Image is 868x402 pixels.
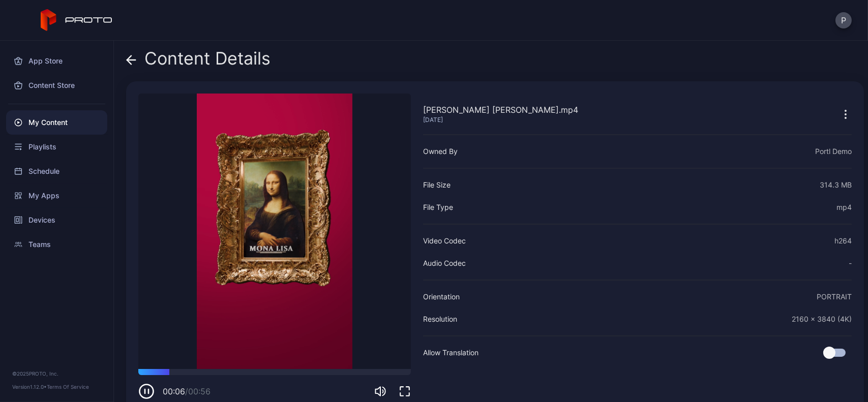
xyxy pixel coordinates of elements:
[423,257,466,269] div: Audio Codec
[815,145,852,158] div: Portl Demo
[423,201,453,213] div: File Type
[835,12,852,28] button: P
[817,291,852,303] div: PORTRAIT
[12,369,101,378] div: © 2025 PROTO, Inc.
[820,179,852,191] div: 314.3 MB
[6,208,107,232] a: Devices
[6,110,107,135] a: My Content
[836,201,852,213] div: mp4
[6,159,107,183] a: Schedule
[423,347,478,359] div: Allow Translation
[792,313,852,325] div: 2160 x 3840 (4K)
[423,291,460,303] div: Orientation
[47,384,89,390] a: Terms Of Service
[423,179,451,191] div: File Size
[163,385,211,397] div: 00:06
[6,73,107,98] a: Content Store
[6,135,107,159] a: Playlists
[185,386,211,396] span: / 00:56
[423,104,578,116] div: [PERSON_NAME] [PERSON_NAME].mp4
[834,235,852,247] div: h264
[423,313,457,325] div: Resolution
[126,49,271,73] div: Content Details
[423,116,578,124] div: [DATE]
[138,94,411,369] video: Sorry, your browser doesn‘t support embedded videos
[849,257,852,269] div: -
[6,49,107,73] a: App Store
[12,384,47,390] span: Version 1.12.0 •
[423,235,466,247] div: Video Codec
[6,232,107,257] a: Teams
[423,145,458,158] div: Owned By
[6,183,107,208] a: My Apps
